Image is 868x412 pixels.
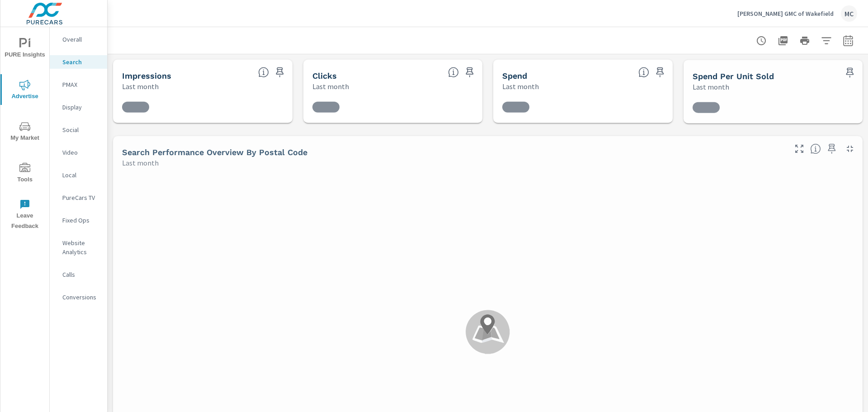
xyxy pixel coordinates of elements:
[737,9,834,18] p: [PERSON_NAME] GMC of Wakefield
[122,147,307,157] h5: Search Performance Overview By Postal Code
[843,66,857,80] span: Save this to your personalized report
[502,71,527,81] h5: Spend
[50,100,107,114] div: Display
[62,193,100,202] p: PureCars TV
[62,238,100,256] p: Website Analytics
[50,123,107,137] div: Social
[693,71,774,81] h5: Spend Per Unit Sold
[50,191,107,204] div: PureCars TV
[50,168,107,182] div: Local
[774,32,792,50] button: "Export Report to PDF"
[273,65,287,80] span: Save this to your personalized report
[810,143,821,154] span: Understand Search performance data by postal code. Individual postal codes can be selected and ex...
[122,71,171,81] h5: Impressions
[693,81,729,92] p: Last month
[50,33,107,46] div: Overall
[62,270,100,279] p: Calls
[50,55,107,69] div: Search
[839,32,857,50] button: Select Date Range
[62,216,100,225] p: Fixed Ops
[825,142,839,156] span: Save this to your personalized report
[817,32,835,50] button: Apply Filters
[3,38,47,60] span: PURE Insights
[3,199,47,232] span: Leave Feedback
[792,142,807,156] button: Make Fullscreen
[50,236,107,259] div: Website Analytics
[62,148,100,157] p: Video
[3,121,47,143] span: My Market
[502,81,539,92] p: Last month
[843,142,857,156] button: Minimize Widget
[122,81,159,92] p: Last month
[62,80,100,89] p: PMAX
[50,146,107,159] div: Video
[62,103,100,112] p: Display
[62,170,100,180] p: Local
[448,67,459,78] span: The number of times an ad was clicked by a consumer.
[122,157,159,168] p: Last month
[62,57,100,66] p: Search
[841,5,857,22] div: MC
[50,290,107,304] div: Conversions
[62,293,100,302] p: Conversions
[50,78,107,91] div: PMAX
[462,65,477,80] span: Save this to your personalized report
[258,67,269,78] span: The number of times an ad was shown on your behalf.
[0,27,49,235] div: nav menu
[638,67,649,78] span: The amount of money spent on advertising during the period.
[62,35,100,44] p: Overall
[653,65,667,80] span: Save this to your personalized report
[62,125,100,134] p: Social
[312,71,337,81] h5: Clicks
[312,81,349,92] p: Last month
[50,268,107,281] div: Calls
[796,32,814,50] button: Print Report
[50,213,107,227] div: Fixed Ops
[3,163,47,185] span: Tools
[3,80,47,102] span: Advertise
